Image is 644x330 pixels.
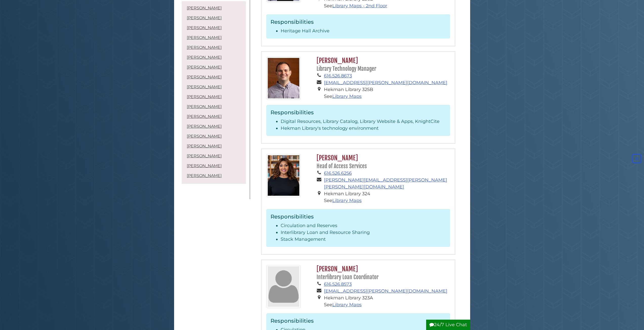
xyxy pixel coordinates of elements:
[187,75,222,79] a: [PERSON_NAME]
[317,274,379,280] small: Interlibrary Loan Coordinator
[187,144,222,148] a: [PERSON_NAME]
[281,118,446,125] li: Digital Resources, Library Catalog, Library Website & Apps, KnightCite
[266,57,301,100] img: brian_holda_125x160.jpg
[324,73,352,79] a: 616.526.8673
[271,317,446,324] h3: Responsibilities
[187,114,222,119] a: [PERSON_NAME]
[187,173,222,178] a: [PERSON_NAME]
[314,265,450,281] h2: [PERSON_NAME]
[314,154,450,170] h2: [PERSON_NAME]
[187,15,222,20] a: [PERSON_NAME]
[266,265,301,308] img: profile_125x160.jpg
[426,320,470,330] button: 24/7 Live Chat
[187,6,222,10] a: [PERSON_NAME]
[281,125,446,132] li: Hekman Library's technology environment
[187,45,222,50] a: [PERSON_NAME]
[317,65,376,72] small: Library Technology Manager
[266,154,301,197] img: Carla_Hotz_125x160v2.jpg
[271,109,446,116] h3: Responsibilities
[281,236,446,243] li: Stack Management
[324,281,352,287] a: 616.526.8573
[271,18,446,25] h3: Responsibilities
[187,84,222,89] a: [PERSON_NAME]
[332,302,362,307] a: Library Maps
[324,295,450,308] li: Hekman Library 323A See
[187,153,222,158] a: [PERSON_NAME]
[314,57,450,73] h2: [PERSON_NAME]
[332,198,362,203] a: Library Maps
[332,3,387,9] a: Library Maps - 2nd Floor
[271,213,446,220] h3: Responsibilities
[324,170,352,176] a: 616.526.6256
[281,229,446,236] li: Interlibrary Loan and Resource Sharing
[332,94,362,99] a: Library Maps
[631,156,643,161] a: Back to Top
[187,163,222,168] a: [PERSON_NAME]
[187,104,222,109] a: [PERSON_NAME]
[317,163,367,169] small: Head of Access Services
[187,124,222,129] a: [PERSON_NAME]
[324,190,450,204] li: Hekman Library 324 See
[187,134,222,139] a: [PERSON_NAME]
[281,222,446,229] li: Circulation and Reserves
[324,80,447,85] a: [EMAIL_ADDRESS][PERSON_NAME][DOMAIN_NAME]
[324,86,450,93] li: Hekman Library 325B
[187,55,222,60] a: [PERSON_NAME]
[187,65,222,70] a: [PERSON_NAME]
[187,35,222,40] a: [PERSON_NAME]
[187,25,222,30] a: [PERSON_NAME]
[324,288,447,294] a: [EMAIL_ADDRESS][PERSON_NAME][DOMAIN_NAME]
[324,177,447,190] a: [PERSON_NAME][EMAIL_ADDRESS][PERSON_NAME][PERSON_NAME][DOMAIN_NAME]
[187,94,222,99] a: [PERSON_NAME]
[324,93,450,100] li: See
[281,28,446,34] li: Heritage Hall Archive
